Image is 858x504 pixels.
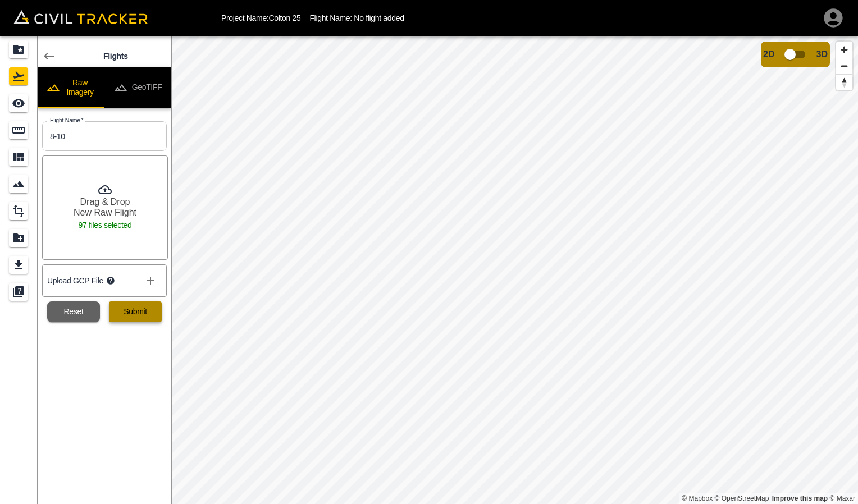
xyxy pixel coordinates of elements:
a: Mapbox [682,494,713,502]
button: Zoom out [836,58,852,74]
p: Project Name: Colton 25 [221,13,300,22]
a: Maxar [829,494,855,502]
canvas: Map [171,36,858,504]
a: OpenStreetMap [715,494,769,502]
a: Map feedback [772,494,828,502]
span: 3D [816,49,828,59]
button: Zoom in [836,42,852,58]
p: Flight Name: No flight added [309,13,404,22]
img: Civil Tracker [13,10,148,24]
button: Reset bearing to north [836,74,852,90]
span: 2D [763,49,774,59]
